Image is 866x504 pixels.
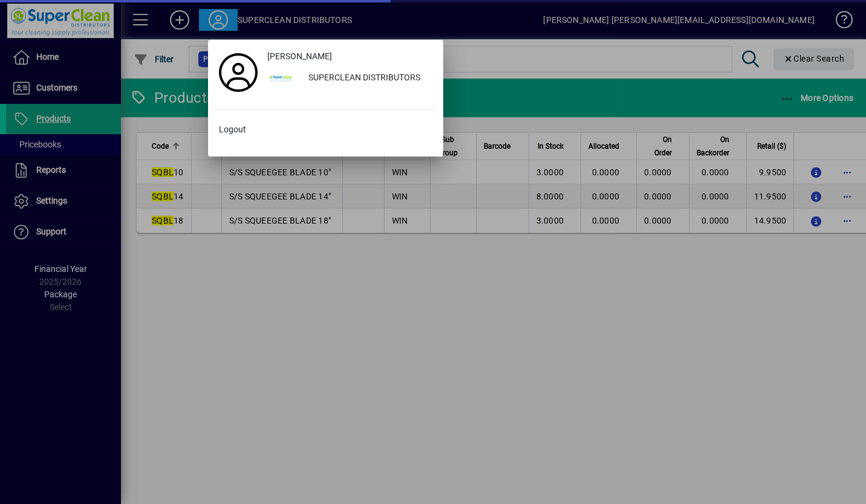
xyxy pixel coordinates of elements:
[299,68,437,89] div: SUPERCLEAN DISTRIBUTORS
[267,50,332,63] span: [PERSON_NAME]
[219,123,246,136] span: Logout
[262,46,437,68] a: [PERSON_NAME]
[262,68,437,89] button: SUPERCLEAN DISTRIBUTORS
[214,119,437,141] button: Logout
[214,62,262,83] a: Profile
